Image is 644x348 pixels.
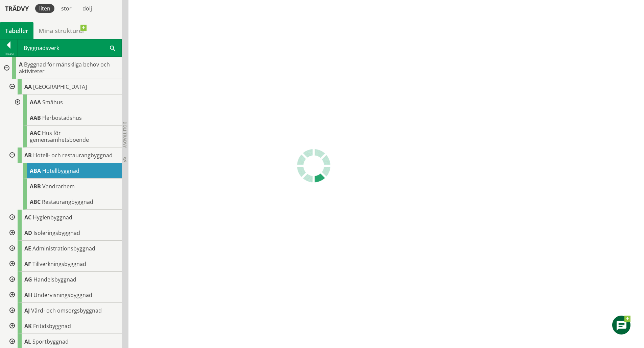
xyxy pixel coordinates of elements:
[5,241,122,256] div: Gå till informationssidan för CoClass Studio
[1,5,32,12] div: Trädvy
[11,126,122,148] div: Gå till informationssidan för CoClass Studio
[11,163,122,179] div: Gå till informationssidan för CoClass Studio
[42,99,63,106] span: Småhus
[11,194,122,210] div: Gå till informationssidan för CoClass Studio
[5,318,122,334] div: Gå till informationssidan för CoClass Studio
[19,61,23,68] span: A
[33,291,92,299] span: Undervisningsbyggnad
[5,225,122,241] div: Gå till informationssidan för CoClass Studio
[30,114,41,122] span: AAB
[33,214,72,221] span: Hygienbyggnad
[24,83,32,90] span: AA
[5,287,122,303] div: Gå till informationssidan för CoClass Studio
[30,129,41,137] span: AAC
[33,229,80,237] span: Isoleringsbyggnad
[33,322,71,330] span: Fritidsbyggnad
[30,99,41,106] span: AAA
[24,229,32,237] span: AD
[11,95,122,110] div: Gå till informationssidan för CoClass Studio
[5,272,122,287] div: Gå till informationssidan för CoClass Studio
[24,152,32,159] span: AB
[78,4,96,13] div: dölj
[5,148,122,210] div: Gå till informationssidan för CoClass Studio
[24,260,31,268] span: AF
[5,256,122,272] div: Gå till informationssidan för CoClass Studio
[33,152,113,159] span: Hotell- och restaurangbyggnad
[24,291,32,299] span: AH
[42,167,79,175] span: Hotellbyggnad
[297,149,331,183] img: Laddar
[32,245,95,252] span: Administrationsbyggnad
[30,167,41,175] span: ABA
[42,198,93,206] span: Restaurangbyggnad
[33,22,90,39] a: Mina strukturer
[30,129,89,143] span: Hus för gemensamhetsboende
[57,4,76,13] div: stor
[5,79,122,148] div: Gå till informationssidan för CoClass Studio
[5,303,122,318] div: Gå till informationssidan för CoClass Studio
[30,183,41,190] span: ABB
[32,260,86,268] span: Tillverkningsbyggnad
[18,39,121,56] div: Byggnadsverk
[24,214,31,221] span: AC
[24,338,31,345] span: AL
[35,4,54,13] div: liten
[0,51,17,56] div: Tillbaka
[33,83,87,90] span: [GEOGRAPHIC_DATA]
[122,122,128,148] span: Dölj trädvy
[33,276,76,283] span: Handelsbyggnad
[110,44,115,51] span: Sök i tabellen
[24,322,32,330] span: AK
[11,179,122,194] div: Gå till informationssidan för CoClass Studio
[32,338,69,345] span: Sportbyggnad
[42,183,75,190] span: Vandrarhem
[5,210,122,225] div: Gå till informationssidan för CoClass Studio
[24,276,32,283] span: AG
[42,114,82,122] span: Flerbostadshus
[19,61,110,75] span: Byggnad för mänskliga behov och aktiviteter
[31,307,102,314] span: Vård- och omsorgsbyggnad
[24,307,30,314] span: AJ
[30,198,41,206] span: ABC
[11,110,122,126] div: Gå till informationssidan för CoClass Studio
[24,245,31,252] span: AE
